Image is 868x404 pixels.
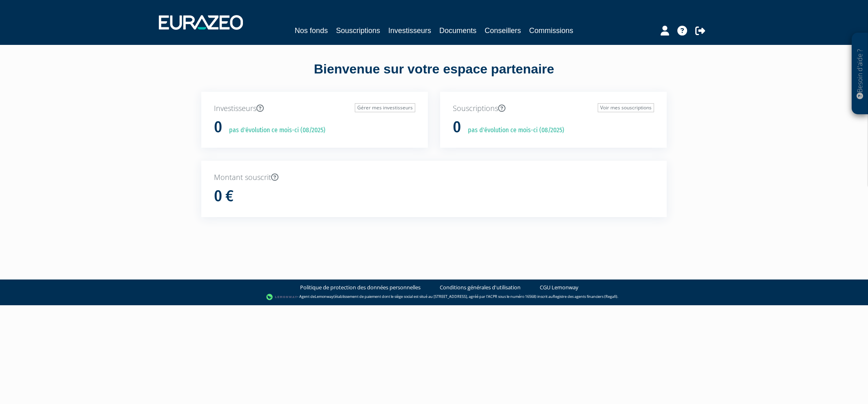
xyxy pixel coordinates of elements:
[553,294,617,299] a: Registre des agents financiers (Regafi)
[355,103,415,112] a: Gérer mes investisseurs
[266,293,298,301] img: logo-lemonway.png
[598,103,654,112] a: Voir mes souscriptions
[529,25,573,36] a: Commissions
[440,284,521,291] a: Conditions générales d'utilisation
[453,119,461,136] h1: 0
[485,25,521,36] a: Conseillers
[223,126,325,135] p: pas d'évolution ce mois-ci (08/2025)
[540,284,579,291] a: CGU Lemonway
[315,294,334,299] a: Lemonway
[214,119,222,136] h1: 0
[453,103,654,114] p: Souscriptions
[462,126,564,135] p: pas d'évolution ce mois-ci (08/2025)
[8,293,860,301] div: - Agent de (établissement de paiement dont le siège social est situé au [STREET_ADDRESS], agréé p...
[214,103,415,114] p: Investisseurs
[214,188,234,205] h1: 0 €
[195,60,673,92] div: Bienvenue sur votre espace partenaire
[295,25,328,36] a: Nos fonds
[214,172,654,183] p: Montant souscrit
[855,37,865,111] p: Besoin d'aide ?
[159,15,243,30] img: 1732889491-logotype_eurazeo_blanc_rvb.png
[388,25,431,36] a: Investisseurs
[439,25,476,36] a: Documents
[300,284,421,291] a: Politique de protection des données personnelles
[336,25,380,36] a: Souscriptions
